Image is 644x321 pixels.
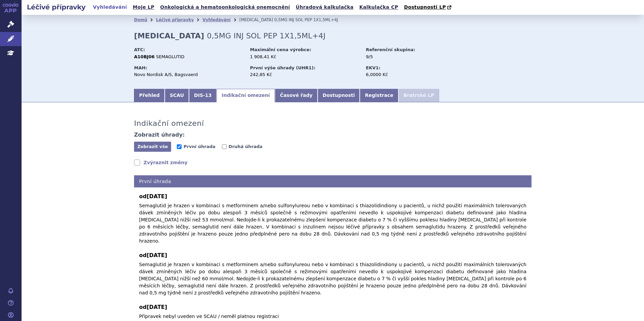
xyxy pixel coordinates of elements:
[134,119,204,128] h3: Indikační omezení
[250,54,359,60] div: 1 908,41 Kč
[134,47,145,52] strong: ATC:
[250,47,311,52] strong: Maximální cena výrobce:
[366,65,380,70] strong: EKV1:
[275,89,318,102] a: Časové řady
[139,303,526,311] b: od
[134,72,244,78] div: Novo Nordisk A/S, Bagsvaerd
[156,54,184,59] span: SEMAGLUTID
[134,142,171,152] button: Zobrazit vše
[229,144,263,149] span: Druhá úhrada
[275,17,338,22] span: 0,5MG INJ SOL PEP 1X1,5ML+4J
[165,89,189,102] a: SCAU
[134,159,188,166] a: Zvýraznit změny
[139,192,526,201] b: od
[402,3,455,12] a: Dostupnosti LP
[147,193,167,200] span: [DATE]
[134,89,165,102] a: Přehled
[134,17,147,22] a: Domů
[131,3,156,12] a: Moje LP
[158,3,292,12] a: Onkologická a hematoonkologická onemocnění
[134,32,204,40] strong: [MEDICAL_DATA]
[189,89,217,102] a: DIS-13
[134,132,185,138] h4: Zobrazit úhrady:
[156,17,194,22] a: Léčivé přípravky
[139,261,526,296] p: Semaglutid je hrazen v kombinaci s metforminem a/nebo sulfonylureou nebo v kombinaci s thiazolidi...
[147,304,167,310] span: [DATE]
[250,65,315,70] strong: První výše úhrady (UHR1):
[318,89,360,102] a: Dostupnosti
[139,202,526,245] p: Semaglutid je hrazen v kombinaci s metforminem a/nebo sulfonylureou nebo v kombinaci s thiazolidi...
[134,54,155,59] strong: A10BJ06
[250,72,359,78] div: 242,85 Kč
[222,144,227,149] input: Druhá úhrada
[22,2,91,12] h2: Léčivé přípravky
[217,89,275,102] a: Indikační omezení
[366,54,442,60] div: 9/5
[147,252,167,258] span: [DATE]
[177,144,182,149] input: První úhrada
[357,3,400,12] a: Kalkulačka CP
[239,17,273,22] span: [MEDICAL_DATA]
[294,3,356,12] a: Úhradová kalkulačka
[184,144,215,149] span: První úhrada
[366,72,442,78] div: 6,0000 Kč
[134,175,532,188] h4: První úhrada
[137,144,168,149] span: Zobrazit vše
[404,4,446,10] span: Dostupnosti LP
[207,32,325,40] span: 0,5MG INJ SOL PEP 1X1,5ML+4J
[91,3,129,12] a: Vyhledávání
[202,17,230,22] a: Vyhledávání
[360,89,398,102] a: Registrace
[134,65,147,70] strong: MAH:
[366,47,415,52] strong: Referenční skupina:
[139,251,526,259] b: od
[139,313,526,320] p: Přípravek nebyl uveden ve SCAU / neměl platnou registraci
